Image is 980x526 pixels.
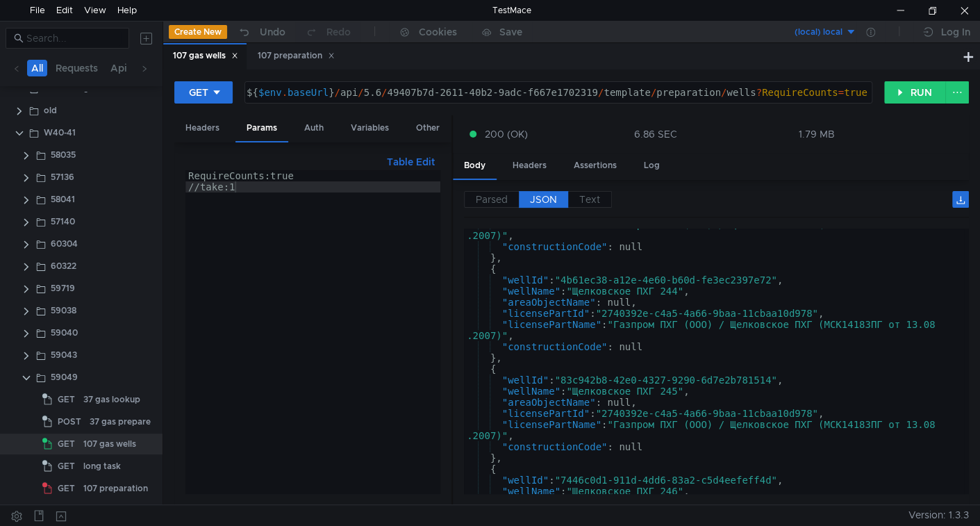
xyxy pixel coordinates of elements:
[499,27,522,37] div: Save
[884,81,946,104] button: RUN
[51,256,76,277] div: 60322
[26,31,121,46] input: Search...
[106,60,131,76] button: Api
[419,24,457,40] div: Cookies
[633,153,671,179] div: Log
[58,434,75,454] span: GET
[476,193,508,206] span: Parsed
[501,153,558,179] div: Headers
[58,389,75,410] span: GET
[634,128,677,140] div: 6.86 SEC
[90,411,151,432] div: 37 gas prepare
[795,26,842,39] div: (local) local
[941,24,970,40] div: Log In
[174,81,233,104] button: GET
[51,367,78,388] div: 59049
[295,22,360,42] button: Redo
[83,478,148,499] div: 107 preparation
[51,60,102,76] button: Requests
[405,115,451,141] div: Other
[51,189,75,210] div: 58041
[908,505,969,525] span: Version: 1.3.3
[58,456,75,477] span: GET
[51,322,78,343] div: 59040
[44,122,76,143] div: W40-41
[189,85,208,100] div: GET
[83,434,136,454] div: 107 gas wells
[51,145,76,165] div: 58035
[83,389,140,410] div: 37 gas lookup
[51,211,75,232] div: 57140
[799,128,835,140] div: 1.79 MB
[51,300,76,321] div: 59038
[173,49,238,63] div: 107 gas wells
[58,478,75,499] span: GET
[258,49,335,63] div: 107 preparation
[227,22,295,42] button: Undo
[169,25,227,39] button: Create New
[51,167,74,188] div: 57136
[563,153,628,179] div: Assertions
[453,153,497,180] div: Body
[381,154,440,170] button: Table Edit
[174,115,231,141] div: Headers
[83,456,121,477] div: long task
[326,24,351,40] div: Redo
[530,193,557,206] span: JSON
[260,24,285,40] div: Undo
[293,115,335,141] div: Auth
[27,60,47,76] button: All
[44,100,57,121] div: old
[58,411,81,432] span: POST
[51,233,78,254] div: 60304
[579,193,600,206] span: Text
[760,21,856,43] button: (local) local
[340,115,400,141] div: Variables
[51,345,77,365] div: 59043
[235,115,288,142] div: Params
[485,126,528,142] span: 200 (OK)
[51,278,75,299] div: 59719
